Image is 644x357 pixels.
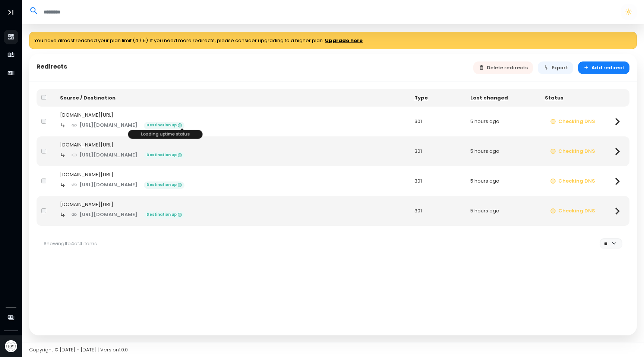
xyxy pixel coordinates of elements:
td: 301 [410,166,465,196]
td: 301 [410,136,465,166]
button: Add redirect [578,61,630,75]
span: Destination up [144,211,184,219]
button: Checking DNS [545,145,601,158]
div: [DOMAIN_NAME][URL] [60,201,405,208]
select: Per [600,238,622,249]
td: 301 [410,107,465,136]
th: Status [540,89,606,107]
span: Loading uptime status [141,131,190,137]
h5: Redirects [37,63,67,70]
td: 5 hours ago [465,196,540,226]
div: You have almost reached your plan limit (4 / 5). If you need more redirects, please consider upgr... [29,32,637,50]
a: [URL][DOMAIN_NAME] [66,119,143,132]
div: [DOMAIN_NAME][URL] [60,111,405,119]
span: Copyright © [DATE] - [DATE] | Version 1.0.0 [29,346,128,353]
span: Showing 1 to 4 of 4 items [44,240,97,247]
button: Toggle Aside [4,5,18,19]
button: Checking DNS [545,115,601,128]
td: 5 hours ago [465,136,540,166]
a: [URL][DOMAIN_NAME] [66,208,143,221]
img: Avatar [5,340,17,353]
button: Checking DNS [545,175,601,188]
th: Last changed [465,89,540,107]
a: [URL][DOMAIN_NAME] [66,149,143,162]
div: [DOMAIN_NAME][URL] [60,171,405,178]
th: Source / Destination [55,89,410,107]
span: Destination up [144,122,184,129]
a: Upgrade here [325,37,363,44]
div: [DOMAIN_NAME][URL] [60,141,405,149]
th: Type [410,89,465,107]
span: Destination up [144,181,184,189]
td: 5 hours ago [465,166,540,196]
td: 301 [410,196,465,226]
span: Destination up [144,152,184,159]
a: [URL][DOMAIN_NAME] [66,178,143,192]
td: 5 hours ago [465,107,540,136]
button: Checking DNS [545,205,601,218]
